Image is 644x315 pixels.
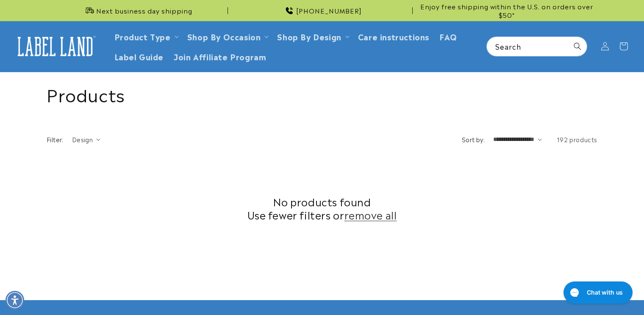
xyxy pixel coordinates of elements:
h2: No products found Use fewer filters or [47,195,597,221]
a: Join Affiliate Program [169,46,271,66]
summary: Shop By Design [272,26,353,46]
span: [PHONE_NUMBER] [296,6,362,15]
span: FAQ [439,31,457,41]
span: Next business day shipping [96,6,192,15]
span: Enjoy free shipping within the U.S. on orders over $50* [416,2,597,19]
div: Accessibility Menu [6,291,24,309]
span: Care instructions [358,31,429,41]
summary: Shop By Occasion [182,26,272,46]
a: Shop By Design [277,31,341,42]
a: Label Guide [109,46,169,66]
label: Sort by: [462,135,485,143]
a: remove all [344,208,397,221]
h1: Products [47,83,597,105]
iframe: Gorgias live chat messenger [559,278,636,307]
a: Product Type [114,31,171,42]
button: Search [568,37,587,56]
a: FAQ [434,26,462,46]
span: Label Guide [114,51,164,61]
span: 192 products [557,135,597,143]
a: Care instructions [353,26,434,46]
a: Label Land [10,30,101,63]
img: Label Land [13,33,97,59]
span: Shop By Occasion [187,31,261,41]
h2: Filter: [47,135,64,144]
span: Design [72,135,93,143]
summary: Design (0 selected) [72,135,100,144]
summary: Product Type [109,26,182,46]
span: Join Affiliate Program [174,51,266,61]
